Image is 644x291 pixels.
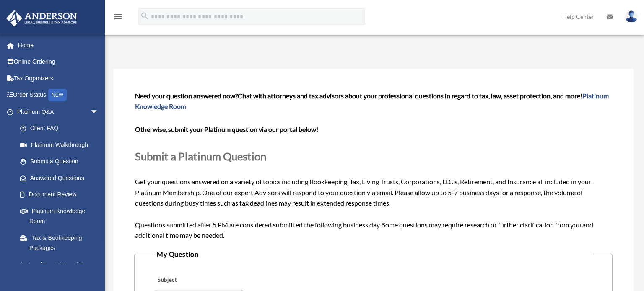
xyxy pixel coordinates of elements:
span: Submit a Platinum Question [135,150,266,162]
img: Anderson Advisors Platinum Portal [4,10,80,26]
span: Chat with attorneys and tax advisors about your professional questions in regard to tax, law, ass... [135,92,609,111]
a: Home [6,37,111,54]
a: Platinum Knowledge Room [12,203,111,229]
a: Submit a Question [12,153,107,170]
a: Client FAQ [12,120,111,137]
legend: My Question [153,248,593,260]
a: Order StatusNEW [6,87,111,104]
a: Tax Organizers [6,70,111,87]
label: Subject [154,274,234,286]
b: Otherwise, submit your Platinum question via our portal below! [135,125,318,133]
a: menu [113,15,123,22]
a: Document Review [12,186,111,203]
i: menu [113,12,123,22]
span: Need your question answered now? [135,92,238,100]
a: Tax & Bookkeeping Packages [12,229,111,256]
img: User Pic [625,10,638,23]
i: search [140,11,149,21]
a: Answered Questions [12,170,111,186]
span: arrow_drop_down [90,103,107,121]
a: Platinum Walkthrough [12,136,111,153]
div: NEW [48,89,67,101]
a: Online Ordering [6,54,111,70]
a: Platinum Q&Aarrow_drop_down [6,103,111,120]
a: Land Trust & Deed Forum [12,256,111,273]
span: Get your questions answered on a variety of topics including Bookkeeping, Tax, Living Trusts, Cor... [135,92,612,239]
